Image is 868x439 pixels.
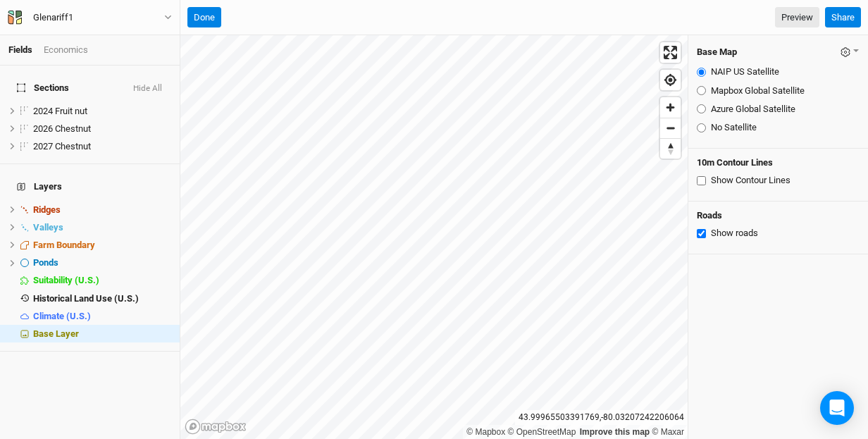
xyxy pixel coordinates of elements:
span: Suitability (U.S.) [33,275,99,285]
div: Ridges [33,204,171,216]
span: Sections [17,82,69,94]
button: Zoom in [660,97,681,118]
span: Climate (U.S.) [33,311,91,321]
span: Farm Boundary [33,240,95,250]
span: Ridges [33,204,61,215]
button: Enter fullscreen [660,42,681,63]
div: 2024 Fruit nut [33,106,171,117]
h4: Base Map [697,47,737,58]
a: Mapbox [466,427,505,437]
div: Glenariff1 [33,11,73,25]
div: Economics [44,44,88,56]
label: NAIP US Satellite [711,66,779,78]
span: Historical Land Use (U.S.) [33,293,139,304]
div: Suitability (U.S.) [33,275,171,286]
a: Mapbox logo [185,419,247,435]
label: Show roads [711,227,758,240]
span: Valleys [33,222,63,233]
label: Mapbox Global Satellite [711,85,805,97]
div: Ponds [33,257,171,268]
div: Farm Boundary [33,240,171,251]
span: Reset bearing to north [660,139,681,159]
a: OpenStreetMap [508,427,576,437]
div: Historical Land Use (U.S.) [33,293,171,304]
div: Climate (U.S.) [33,311,171,322]
div: Valleys [33,222,171,233]
div: 2027 Chestnut [33,141,171,152]
span: 2027 Chestnut [33,141,91,152]
canvas: Map [180,35,688,439]
span: Base Layer [33,328,79,339]
button: Done [187,7,221,28]
h4: 10m Contour Lines [697,157,860,168]
label: Azure Global Satellite [711,103,795,116]
button: Glenariff1 [7,10,173,25]
a: Fields [8,44,32,55]
span: 2024 Fruit nut [33,106,87,116]
button: Zoom out [660,118,681,138]
a: Improve this map [580,427,650,437]
div: Open Intercom Messenger [820,391,854,425]
a: Preview [775,7,819,28]
button: Find my location [660,70,681,90]
div: Base Layer [33,328,171,340]
span: Ponds [33,257,58,268]
div: 43.99965503391769 , -80.03207242206064 [515,410,688,425]
h4: Roads [697,210,860,221]
button: Hide All [132,84,163,94]
label: Show Contour Lines [711,174,790,187]
button: Share [825,7,861,28]
h4: Layers [8,173,171,201]
span: Zoom out [660,118,681,138]
span: 2026 Chestnut [33,123,91,134]
button: Reset bearing to north [660,138,681,159]
label: No Satellite [711,121,757,134]
div: 2026 Chestnut [33,123,171,135]
a: Maxar [652,427,684,437]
